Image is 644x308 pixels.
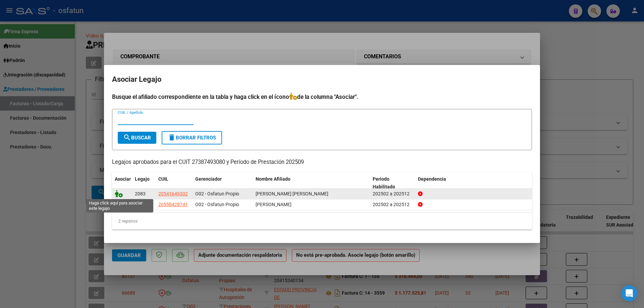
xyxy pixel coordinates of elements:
[256,191,328,196] span: OLGUIN PAMPALONE JOAQUIN FELIPE
[112,93,532,101] h4: Busque el afiliado correspondiente en la tabla y haga click en el ícono de la columna "Asociar".
[158,191,188,196] span: 20541649302
[195,191,239,196] span: O02 - Osfatun Propio
[158,202,188,207] span: 20558428741
[373,201,413,208] div: 202502 a 202512
[123,133,131,141] mat-icon: search
[112,213,532,230] div: 2 registros
[135,191,146,196] span: 2083
[195,202,239,207] span: O02 - Osfatun Propio
[112,172,132,194] datatable-header-cell: Asociar
[132,172,156,194] datatable-header-cell: Legajo
[123,135,151,141] span: Buscar
[115,176,131,182] span: Asociar
[112,158,532,167] p: Legajos aprobados para el CUIT 27387493080 y Período de Prestación 202509
[415,172,532,194] datatable-header-cell: Dependencia
[135,202,146,207] span: 1932
[158,176,168,182] span: CUIL
[373,190,413,198] div: 202502 a 202512
[370,172,415,194] datatable-header-cell: Periodo Habilitado
[168,133,176,141] mat-icon: delete
[162,131,222,144] button: Borrar Filtros
[418,176,446,182] span: Dependencia
[118,132,156,144] button: Buscar
[621,285,637,301] div: Open Intercom Messenger
[135,176,150,182] span: Legajo
[253,172,370,194] datatable-header-cell: Nombre Afiliado
[373,176,395,189] span: Periodo Habilitado
[256,176,290,182] span: Nombre Afiliado
[193,172,253,194] datatable-header-cell: Gerenciador
[156,172,193,194] datatable-header-cell: CUIL
[112,73,532,86] h2: Asociar Legajo
[256,202,291,207] span: TORRES GENNARO
[168,135,216,141] span: Borrar Filtros
[195,176,222,182] span: Gerenciador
